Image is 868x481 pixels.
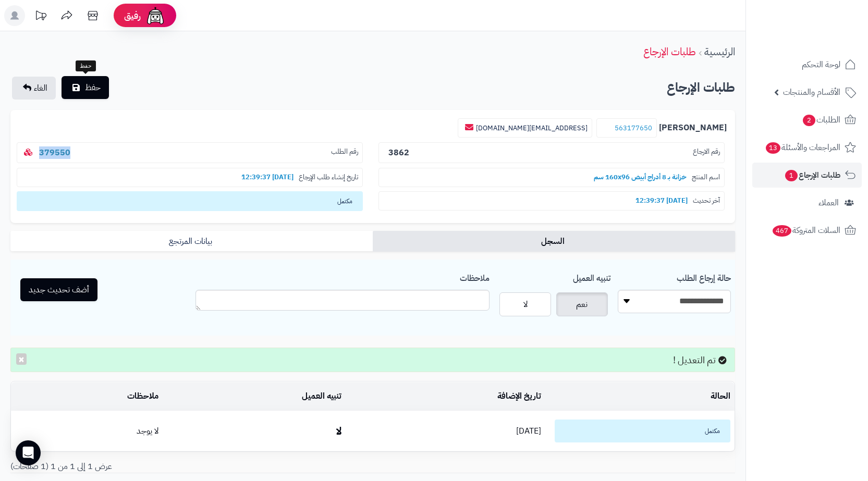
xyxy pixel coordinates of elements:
[752,218,862,243] a: السلات المتروكة467
[772,223,840,238] span: السلات المتروكة
[803,115,815,126] span: 2
[523,298,528,311] span: لا
[752,107,862,132] a: الطلبات2
[62,76,109,99] button: حفظ
[752,52,862,77] a: لوحة التحكم
[11,411,163,451] td: لا يوجد
[783,85,840,100] span: الأقسام والمنتجات
[615,123,652,133] a: 563177650
[346,382,545,411] td: تاريخ الإضافة
[16,440,41,465] div: Open Intercom Messenger
[163,382,346,411] td: تنبيه العميل
[818,195,839,210] span: العملاء
[17,191,363,211] span: مكتمل
[336,423,341,439] b: لا
[145,5,166,26] img: ai-face.png
[692,172,720,182] span: اسم المنتج
[704,44,735,59] a: الرئيسية
[630,195,693,205] b: [DATE] 12:39:37
[11,382,163,411] td: ملاحظات
[20,278,97,301] button: أضف تحديث جديد
[460,268,490,285] label: ملاحظات
[299,172,358,182] span: تاريخ إنشاء طلب الإرجاع
[773,225,792,237] span: 467
[589,172,692,182] b: خزانة بـ 8 أدراج أبيض ‎160x96 سم‏
[802,57,840,72] span: لوحة التحكم
[85,81,101,94] span: حفظ
[784,168,840,182] span: طلبات الإرجاع
[124,9,141,22] span: رفيق
[797,24,858,46] img: logo-2.png
[573,268,610,285] label: تنبيه العميل
[346,411,545,451] td: [DATE]
[693,147,720,159] span: رقم الارجاع
[476,123,588,133] a: [EMAIL_ADDRESS][DOMAIN_NAME]
[388,146,409,159] b: 3862
[16,353,27,365] button: ×
[373,231,735,252] a: السجل
[331,147,358,159] span: رقم الطلب
[643,44,696,59] a: طلبات الإرجاع
[659,122,727,134] b: [PERSON_NAME]
[576,298,588,311] span: نعم
[555,420,730,442] span: مكتمل
[39,146,70,159] a: 379550
[28,5,54,29] a: تحديثات المنصة
[10,348,735,373] div: تم التعديل !
[76,60,96,72] div: حفظ
[667,77,735,98] h2: طلبات الإرجاع
[3,461,373,473] div: عرض 1 إلى 1 من 1 (1 صفحات)
[10,231,373,252] a: بيانات المرتجع
[12,77,56,100] a: الغاء
[752,135,862,160] a: المراجعات والأسئلة13
[765,140,840,155] span: المراجعات والأسئلة
[785,170,798,181] span: 1
[545,382,735,411] td: الحالة
[677,268,731,285] label: حالة إرجاع الطلب
[766,142,781,154] span: 13
[752,163,862,188] a: طلبات الإرجاع1
[752,190,862,215] a: العملاء
[693,196,720,206] span: آخر تحديث
[236,172,299,182] b: [DATE] 12:39:37
[34,82,47,94] span: الغاء
[802,113,840,127] span: الطلبات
